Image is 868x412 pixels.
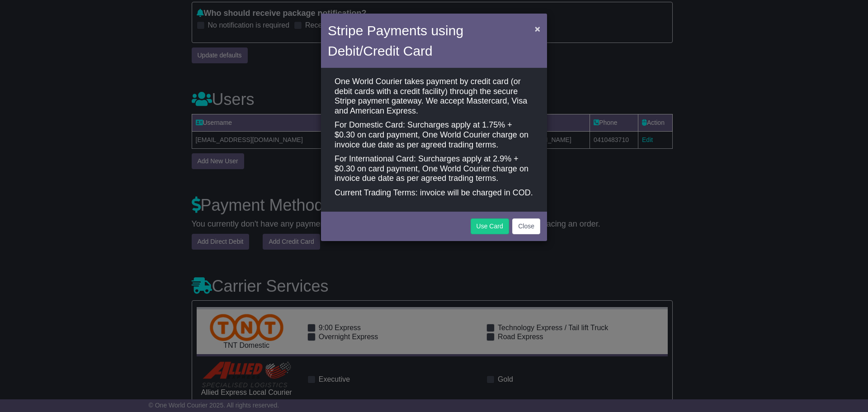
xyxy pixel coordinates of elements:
p: For International Card: Surcharges apply at 2.9% + $0.30 on card payment, One World Courier charg... [335,154,533,184]
button: Close [512,218,540,234]
span: × [535,24,540,34]
p: One World Courier takes payment by credit card (or debit cards with a credit facility) through th... [335,77,533,116]
p: For Domestic Card: Surcharges apply at 1.75% + $0.30 on card payment, One World Courier charge on... [335,120,533,150]
button: Use Card [471,218,509,234]
button: Close [530,19,545,38]
span: Current Trading Terms: invoice will be charged in COD. [335,188,533,197]
h4: Stripe Payments using Debit/Credit Card [328,20,530,61]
